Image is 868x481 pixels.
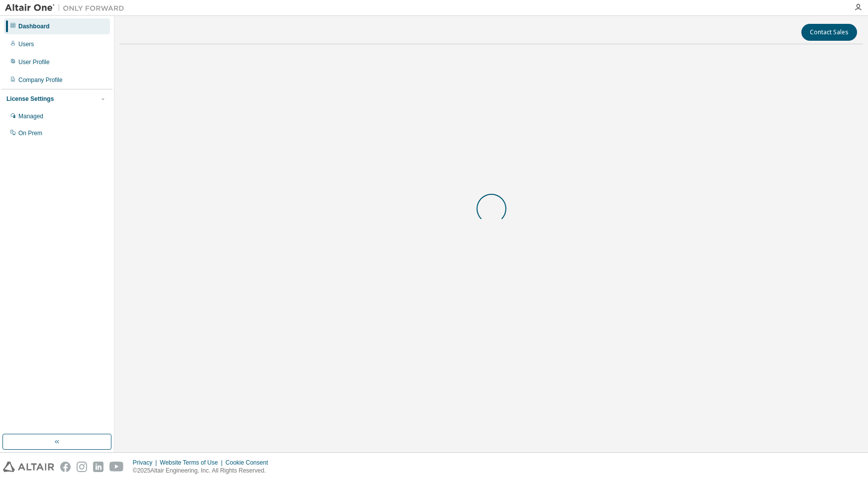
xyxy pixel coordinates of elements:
[225,459,274,467] div: Cookie Consent
[18,40,34,48] div: Users
[18,129,42,137] div: On Prem
[133,467,274,475] p: © 2025 Altair Engineering, Inc. All Rights Reserved.
[60,462,71,472] img: facebook.svg
[77,462,87,472] img: instagram.svg
[5,3,129,13] img: Altair One
[133,459,160,467] div: Privacy
[18,22,50,30] div: Dashboard
[6,95,54,103] div: License Settings
[801,24,857,41] button: Contact Sales
[18,112,43,120] div: Managed
[93,462,103,472] img: linkedin.svg
[3,462,54,472] img: altair_logo.svg
[18,76,63,84] div: Company Profile
[160,459,225,467] div: Website Terms of Use
[109,462,124,472] img: youtube.svg
[18,58,50,66] div: User Profile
